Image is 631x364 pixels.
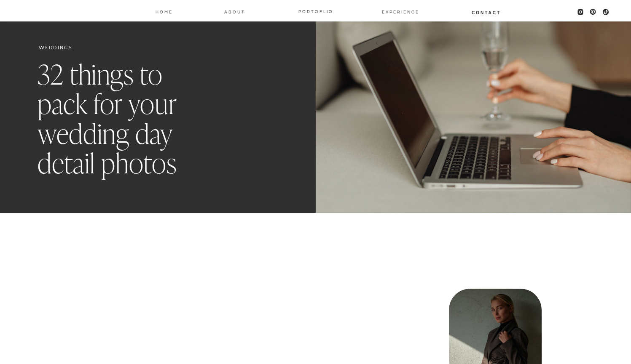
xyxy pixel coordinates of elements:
[155,8,174,15] a: Home
[382,8,413,15] a: EXPERIENCE
[224,8,246,15] a: About
[38,61,215,179] h1: 32 things to pack for your wedding day detail photos
[295,8,337,14] a: PORTOFLIO
[471,9,502,16] a: Contact
[39,45,72,50] a: Weddings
